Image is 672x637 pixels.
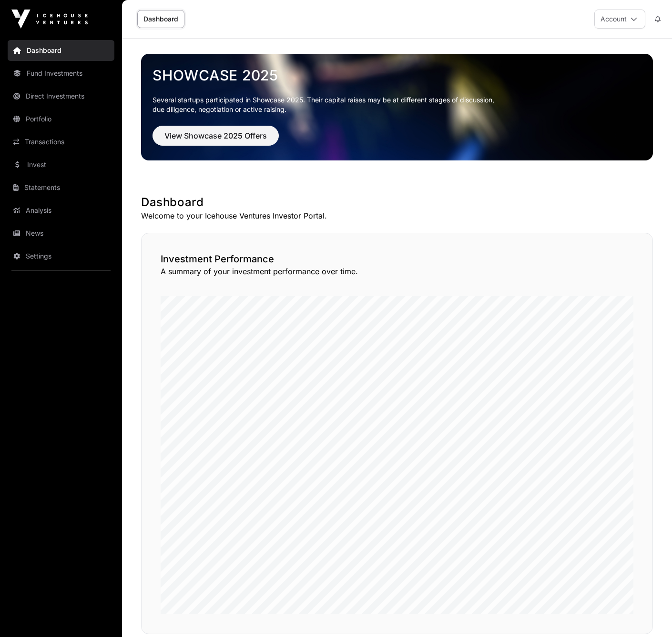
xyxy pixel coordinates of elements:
p: A summary of your investment performance over time. [161,266,633,277]
p: Several startups participated in Showcase 2025. Their capital raises may be at different stages o... [153,95,641,114]
button: View Showcase 2025 Offers [153,126,279,146]
a: Portfolio [8,109,114,129]
h2: Investment Performance [161,252,633,266]
h1: Dashboard [141,195,653,210]
p: Welcome to your Icehouse Ventures Investor Portal. [141,210,653,221]
a: Fund Investments [8,63,114,84]
button: Account [594,10,645,29]
a: View Showcase 2025 Offers [153,135,279,145]
img: Showcase 2025 [141,54,653,160]
a: Dashboard [137,10,184,28]
a: Statements [8,177,114,198]
a: Analysis [8,200,114,221]
a: Settings [8,246,114,267]
a: Direct Investments [8,86,114,107]
a: Showcase 2025 [153,67,641,84]
a: Transactions [8,131,114,152]
a: Dashboard [8,40,114,61]
span: View Showcase 2025 Offers [164,130,267,141]
a: News [8,223,114,244]
a: Invest [8,154,114,175]
img: Icehouse Ventures Logo [11,10,88,29]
